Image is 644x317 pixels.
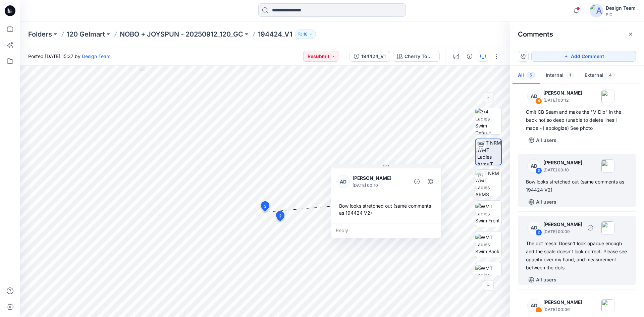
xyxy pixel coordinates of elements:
[535,307,542,314] div: 1
[536,136,556,144] p: All users
[527,90,541,103] div: AD
[336,175,350,188] div: AD
[543,220,582,228] p: [PERSON_NAME]
[295,30,316,39] button: 10
[526,240,628,272] div: The dot mesh: Doesn't look opaque enough and the scale doesn't look correct. Please see opacity o...
[606,12,636,17] div: PIC
[566,72,574,78] span: 1
[264,203,267,209] span: 3
[353,182,407,189] p: [DATE] 00:10
[475,170,501,196] img: TT NRM WMT Ladies ARMS DOWN
[526,274,559,285] button: All users
[120,30,243,39] a: NOBO + JOYSPUN - 20250912_120_GC
[531,51,636,62] button: Add Comment
[82,53,110,59] a: Design Team
[67,30,105,39] a: 120 Gelmart
[475,203,501,224] img: WMT Ladies Swim Front
[543,306,582,313] p: [DATE] 00:06
[475,108,501,134] img: 3/4 Ladies Swim Default
[331,223,441,238] div: Reply
[526,178,628,194] div: Bow looks stretched out (same comments as 194424 V2)
[536,198,556,206] p: All users
[527,159,541,173] div: AD
[579,67,620,84] button: External
[536,276,556,284] p: All users
[28,30,52,39] a: Folders
[475,234,501,255] img: WMT Ladies Swim Back
[350,51,390,62] button: 194424_V1
[543,89,582,97] p: [PERSON_NAME]
[393,51,440,62] button: Cherry Tomato
[535,167,542,174] div: 3
[527,72,535,78] span: 5
[361,53,386,60] div: 194424_V1
[590,4,603,17] img: avatar
[543,298,582,306] p: [PERSON_NAME]
[513,67,540,84] button: All
[279,213,282,219] span: 2
[353,174,407,182] p: [PERSON_NAME]
[543,167,582,173] p: [DATE] 00:10
[526,197,559,207] button: All users
[464,51,475,62] button: Details
[258,30,292,39] p: 194424_V1
[527,299,541,312] div: AD
[28,53,110,60] span: Posted [DATE] 15:37 by
[543,228,582,235] p: [DATE] 00:09
[477,139,501,165] img: TT NRM WMT Ladies Arms T-POSE
[518,30,553,38] h2: Comments
[405,53,435,60] div: Cherry Tomato
[475,265,501,286] img: WMT Ladies Swim Left
[606,4,636,12] div: Design Team
[535,229,542,236] div: 2
[540,67,579,84] button: Internal
[543,159,582,167] p: [PERSON_NAME]
[543,97,582,104] p: [DATE] 00:12
[535,98,542,104] div: 4
[336,200,436,219] div: Bow looks stretched out (same comments as 194424 V2)
[303,31,308,38] p: 10
[527,221,541,234] div: AD
[526,135,559,146] button: All users
[526,108,628,132] div: Omit CB Seam and make the "V-Dip" in the back not so deep (unable to delete lines I made - I apol...
[606,72,615,78] span: 4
